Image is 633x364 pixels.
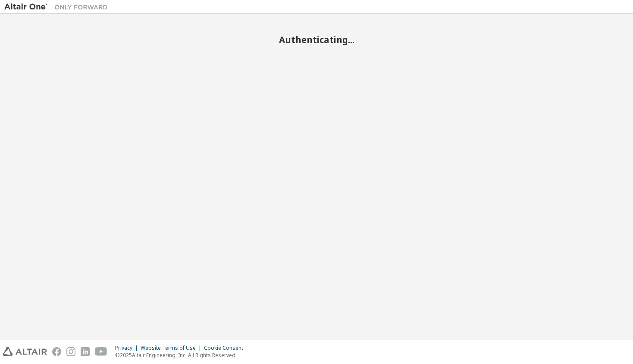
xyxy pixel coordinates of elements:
p: © 2025 Altair Engineering, Inc. All Rights Reserved. [115,351,248,359]
img: linkedin.svg [81,347,90,356]
div: Cookie Consent [204,345,248,351]
img: Altair One [4,3,112,11]
img: youtube.svg [95,347,107,356]
div: Privacy [115,345,141,351]
h2: Authenticating... [4,34,629,45]
div: Website Terms of Use [141,345,204,351]
img: altair_logo.svg [3,347,47,356]
img: instagram.svg [66,347,75,356]
img: facebook.svg [52,347,61,356]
